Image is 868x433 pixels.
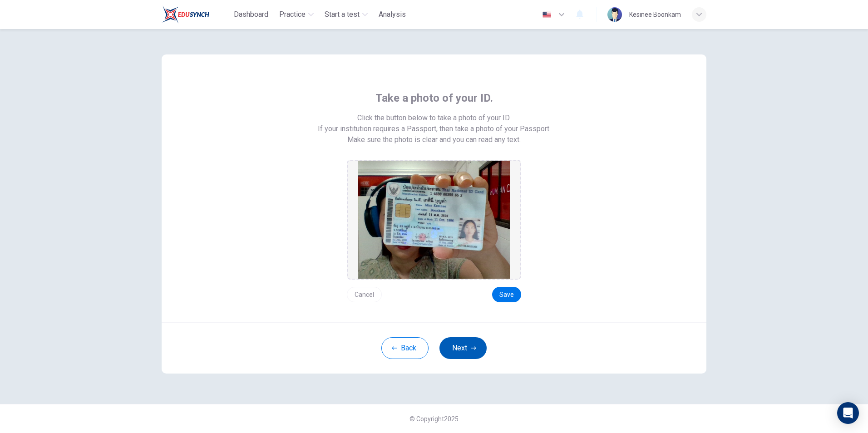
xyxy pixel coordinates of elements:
[541,11,552,18] img: en
[409,415,459,423] span: © Copyright 2025
[492,287,521,302] button: Save
[347,287,382,302] button: Cancel
[325,9,360,20] span: Start a test
[629,9,681,20] div: Kesinee Boonkam
[276,6,317,23] button: Practice
[607,7,622,22] img: Profile picture
[439,337,487,359] button: Next
[318,113,551,134] span: Click the button below to take a photo of your ID. If your institution requires a Passport, then ...
[375,91,493,105] span: Take a photo of your ID.
[162,5,209,24] img: Train Test logo
[379,9,406,20] span: Analysis
[837,402,859,424] div: Open Intercom Messenger
[381,337,429,359] button: Back
[375,6,409,23] button: Analysis
[162,5,230,24] a: Train Test logo
[230,6,272,23] button: Dashboard
[347,134,521,145] span: Make sure the photo is clear and you can read any text.
[321,6,371,23] button: Start a test
[234,9,268,20] span: Dashboard
[279,9,306,20] span: Practice
[358,161,510,279] img: preview screemshot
